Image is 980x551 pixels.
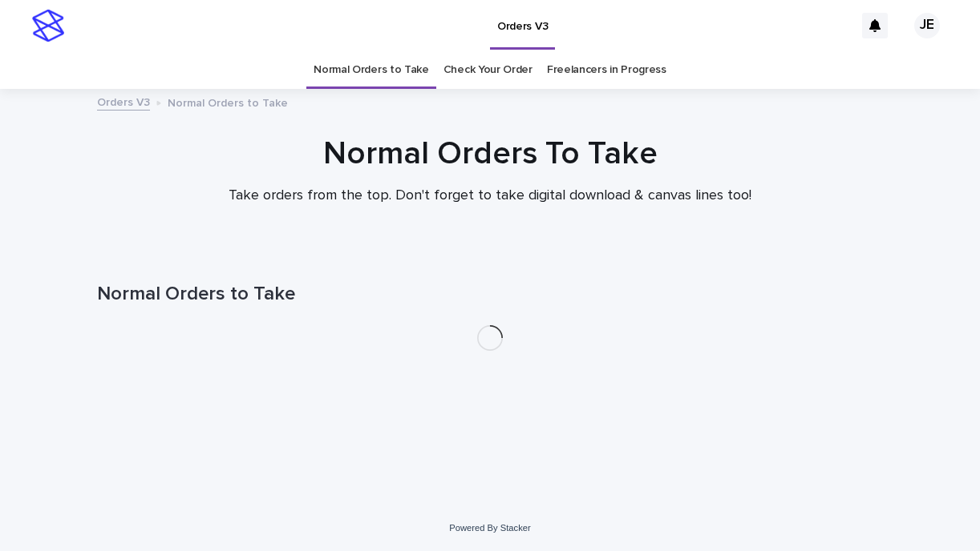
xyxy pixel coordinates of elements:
[169,187,811,205] p: Take orders from the top. Don't forget to take digital download & canvas lines too!
[314,51,429,89] a: Normal Orders to Take
[547,51,666,89] a: Freelancers in Progress
[443,51,533,89] a: Check Your Order
[914,13,940,38] div: JE
[97,283,883,306] h1: Normal Orders to Take
[32,10,64,42] img: stacker-logo-s-only.png
[449,523,530,533] a: Powered By Stacker
[168,93,288,111] p: Normal Orders to Take
[97,92,150,111] a: Orders V3
[97,135,883,173] h1: Normal Orders To Take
